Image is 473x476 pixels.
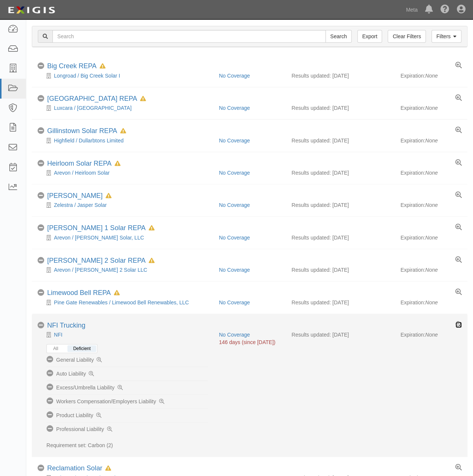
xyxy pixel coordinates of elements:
a: No Coverage [219,73,250,79]
div: NFI Trucking [47,322,85,330]
div: Results updated: [DATE] [291,201,389,209]
div: Results updated: [DATE] [291,169,389,177]
a: View results summary [455,224,462,231]
div: Gillinstown Solar REPA [47,127,126,135]
li: Workers Compensation/Employers Liability [46,395,208,409]
div: Heirloom Solar REPA [47,160,121,168]
a: View results summary [455,464,462,471]
i: In Default since 04/01/2025 [100,64,106,69]
div: Expiration: [400,331,462,338]
div: Expiration: [400,169,462,177]
i: In Default since 04/01/2025 [106,193,112,199]
em: None [425,105,437,111]
a: NFI Trucking [47,322,85,329]
a: Highfield / Dullarbtons Limited [54,138,124,144]
li: Excess/Umbrella Liability [46,381,208,395]
div: Big Creek REPA [47,62,106,70]
div: Results updated: [DATE] [291,72,389,79]
i: No Coverage [37,225,44,231]
a: No Coverage [219,299,250,305]
a: View results summary [455,257,462,263]
i: No Coverage [37,63,44,69]
button: All [48,345,64,352]
a: View results summary [455,192,462,199]
i: No Coverage [37,95,44,102]
a: [PERSON_NAME] 2 Solar REPA [47,257,146,264]
div: Reclamation Solar [47,464,111,473]
div: Zelestra / Jasper Solar [37,201,213,209]
a: Limewood Bell REPA [47,289,111,296]
a: No Coverage [219,170,250,176]
a: [PERSON_NAME] 1 Solar REPA [47,224,146,232]
i: No Coverage [46,384,53,391]
div: Results updated: [DATE] [291,104,389,112]
i: In Default since 04/01/2025 [149,258,155,263]
a: NFI [54,332,63,338]
a: [GEOGRAPHIC_DATA] REPA [47,95,137,102]
a: No Coverage [219,138,250,144]
a: View results summary [455,322,462,328]
i: No Coverage [46,356,53,363]
div: Longroad / Big Creek Solar I [37,72,213,79]
li: Product Liability [46,409,208,422]
button: Deficient [67,345,96,352]
input: Search [325,30,352,43]
div: Results updated: [DATE] [291,266,389,274]
i: Help Center - Complianz [440,5,449,14]
i: No Coverage [46,412,53,418]
a: Longroad / Big Creek Solar I [54,73,120,79]
div: Arevon / Kelso 2 Solar LLC [37,266,213,274]
div: Expiration: [400,266,462,274]
div: Jasper REPA [47,192,112,200]
a: Arevon / [PERSON_NAME] 2 Solar LLC [54,267,147,273]
i: No Coverage [37,127,44,134]
div: Results updated: [DATE] [291,299,389,306]
a: Export [357,30,382,43]
a: Heirloom Solar REPA [47,160,112,167]
div: Kelso 1 Solar REPA [47,224,155,232]
a: View deficiencies [107,425,112,433]
input: Search [52,30,326,43]
a: No Coverage [219,105,250,111]
i: In Default since 04/01/2025 [114,290,120,296]
div: Kelso 2 Solar REPA [47,257,155,265]
em: None [425,332,437,338]
a: Pine Gate Renewables / Limewood Bell Renewables, LLC [54,299,189,305]
div: Pine Gate Renewables / Limewood Bell Renewables, LLC [37,299,213,306]
a: View deficiencies [96,412,101,419]
a: View deficiencies [118,384,123,391]
div: Requirement set: Carbon (2) [46,442,208,449]
i: No Coverage [46,425,53,432]
i: In Default since 04/01/2025 [105,466,111,471]
a: Reclamation Solar [47,464,102,472]
div: Expiration: [400,137,462,144]
a: Big Creek REPA [47,62,97,70]
a: View deficiencies [89,370,94,377]
div: Results updated: [DATE] [291,331,389,338]
a: View results summary [455,95,462,102]
div: Expiration: [400,299,462,306]
em: None [425,202,437,208]
div: Luxcara / Faxe Green Power KS [37,104,213,112]
a: Clear Filters [388,30,425,43]
a: No Coverage [219,332,250,338]
img: logo-5460c22ac91f19d4615b14bd174203de0afe785f0fc80cf4dbbc73dc1793850b.png [6,3,57,17]
div: Limewood Bell REPA [47,289,120,297]
a: View results summary [455,289,462,296]
a: Arevon / [PERSON_NAME] Solar, LLC [54,235,144,241]
a: Luxcara / [GEOGRAPHIC_DATA] [54,105,131,111]
a: View deficiencies [97,356,102,364]
div: Highfield / Dullarbtons Limited [37,137,213,144]
a: No Coverage [219,202,250,208]
li: Professional Liability [46,422,208,436]
i: No Coverage [37,192,44,199]
i: In Default since 04/01/2025 [120,129,126,134]
div: 146 days (since [DATE]) [219,338,276,346]
i: In Default since 04/01/2025 [140,96,146,102]
i: No Coverage [37,257,44,264]
em: None [425,73,437,79]
a: Zelestra / Jasper Solar [54,202,107,208]
div: Expiration: [400,104,462,112]
i: No Coverage [37,160,44,167]
a: Filters [431,30,461,43]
